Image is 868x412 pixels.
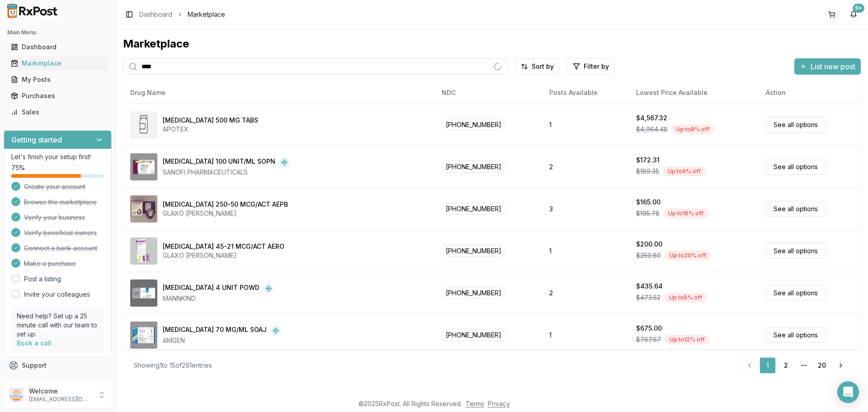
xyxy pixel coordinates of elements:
span: $473.52 [636,293,660,302]
div: My Posts [11,75,104,84]
span: Browse the marketplace [24,198,97,207]
div: Sales [11,108,104,117]
a: Privacy [488,400,510,407]
a: Sales [7,104,108,120]
img: Advair Diskus 250-50 MCG/ACT AEPB [130,195,157,223]
a: Book a call [17,339,52,347]
img: Admelog SoloStar 100 UNIT/ML SOPN [130,153,157,180]
span: Create your account [24,182,85,191]
div: GLAXO [PERSON_NAME] [163,209,288,218]
div: 9+ [853,4,864,13]
span: [PHONE_NUMBER] [442,329,505,341]
img: Aimovig 70 MG/ML SOAJ [130,322,157,349]
p: [EMAIL_ADDRESS][DOMAIN_NAME] [29,396,92,403]
img: Afrezza 4 UNIT POWD [130,279,157,307]
a: Dashboard [7,39,108,55]
a: Purchases [7,88,108,104]
span: 75 % [11,163,25,172]
button: Purchases [4,89,112,103]
span: [PHONE_NUMBER] [442,287,505,299]
span: $189.35 [636,167,659,176]
span: $195.78 [636,209,660,218]
span: $250.80 [636,251,661,260]
div: Up to 16 % off [663,208,708,218]
div: GLAXO [PERSON_NAME] [163,251,284,260]
td: 1 [542,104,628,146]
td: 2 [542,272,628,314]
button: Sort by [515,58,560,75]
span: Filter by [584,62,609,71]
th: Action [759,82,861,104]
h3: Getting started [11,134,62,145]
span: Feedback [22,377,52,386]
a: Terms [466,400,484,407]
a: See all options [766,243,826,259]
span: [PHONE_NUMBER] [442,245,505,257]
div: Up to 12 % off [665,335,710,345]
button: Marketplace [4,56,112,71]
span: $4,964.48 [636,125,668,134]
div: [MEDICAL_DATA] 250-50 MCG/ACT AEPB [163,200,288,209]
a: 2 [778,357,794,374]
div: Showing 1 to 15 of 291 entries [134,361,212,370]
span: $767.67 [636,335,661,344]
div: Dashboard [11,43,104,52]
div: APOTEX [163,125,258,134]
button: Sales [4,105,112,119]
div: Purchases [11,91,104,100]
span: [PHONE_NUMBER] [442,118,505,131]
div: [MEDICAL_DATA] 500 MG TABS [163,116,258,125]
a: See all options [766,285,826,301]
span: Sort by [532,62,554,71]
a: See all options [766,201,826,217]
button: Support [4,357,112,374]
th: Drug Name [123,82,434,104]
a: 1 [759,357,776,374]
span: [PHONE_NUMBER] [442,161,505,173]
span: Marketplace [188,10,225,19]
div: $172.31 [636,156,660,165]
td: 3 [542,188,628,230]
button: Filter by [567,58,615,75]
img: Advair HFA 45-21 MCG/ACT AERO [130,237,157,265]
img: Abiraterone Acetate 500 MG TABS [130,111,157,138]
p: Let's finish your setup first! [11,152,104,161]
a: 20 [814,357,830,374]
a: Post a listing [24,275,61,284]
button: Feedback [4,374,112,390]
a: My Posts [7,71,108,88]
a: Go to next page [832,357,850,374]
button: List new post [794,58,861,75]
div: Up to 20 % off [665,251,711,260]
div: [MEDICAL_DATA] 100 UNIT/ML SOPN [163,157,275,168]
div: Marketplace [11,59,104,68]
div: $435.64 [636,282,663,291]
button: Dashboard [4,40,112,54]
a: Invite your colleagues [24,290,90,299]
div: Up to 8 % off [671,124,714,134]
th: Posts Available [542,82,628,104]
div: Marketplace [123,37,861,51]
a: Marketplace [7,55,108,71]
div: $675.00 [636,324,662,333]
div: Up to 9 % off [663,166,706,176]
a: List new post [794,63,861,72]
div: SANOFI PHARMACEUTICALS [163,168,290,177]
div: [MEDICAL_DATA] 4 UNIT POWD [163,283,259,294]
a: See all options [766,159,826,175]
button: 9+ [846,7,861,22]
div: [MEDICAL_DATA] 45-21 MCG/ACT AERO [163,242,284,251]
div: $4,567.32 [636,114,667,123]
td: 1 [542,230,628,272]
nav: breadcrumb [139,10,225,19]
div: [MEDICAL_DATA] 70 MG/ML SOAJ [163,325,267,336]
div: Open Intercom Messenger [837,381,859,403]
a: Dashboard [139,10,172,19]
img: User avatar [9,388,24,402]
div: $165.00 [636,198,660,207]
p: Welcome [29,387,92,396]
th: Lowest Price Available [629,82,759,104]
th: NDC [434,82,542,104]
p: Need help? Set up a 25 minute call with our team to set up. [17,312,99,339]
span: Verify beneficial owners [24,228,97,237]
